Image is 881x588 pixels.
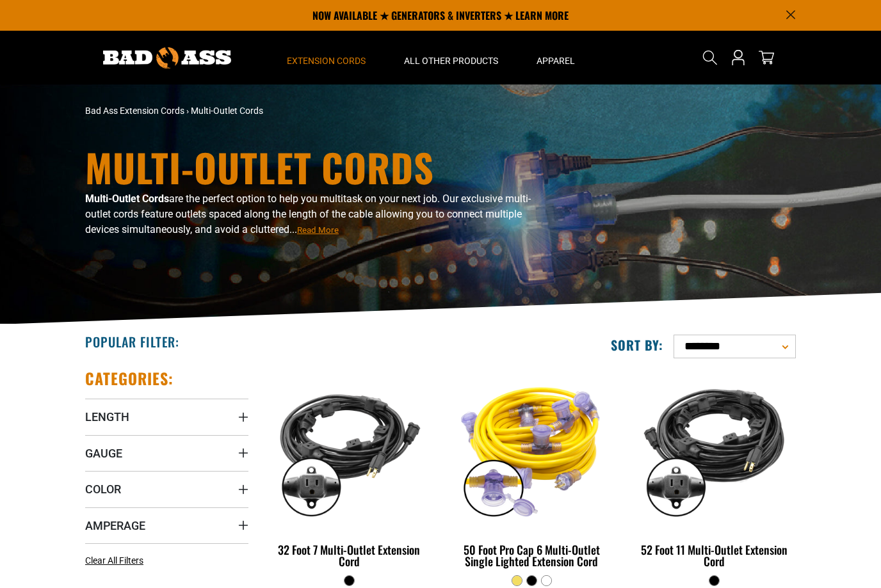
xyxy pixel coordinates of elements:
[85,435,248,471] summary: Gauge
[450,544,613,567] div: 50 Foot Pro Cap 6 Multi-Outlet Single Lighted Extension Cord
[85,446,122,461] span: Gauge
[633,369,796,575] a: black 52 Foot 11 Multi-Outlet Extension Cord
[85,554,149,568] a: Clear All Filters
[85,193,169,205] b: Multi-Outlet Cords
[633,544,796,567] div: 52 Foot 11 Multi-Outlet Extension Cord
[191,106,263,116] span: Multi-Outlet Cords
[268,369,431,575] a: black 32 Foot 7 Multi-Outlet Extension Cord
[85,106,184,116] a: Bad Ass Extension Cords
[287,55,366,67] span: Extension Cords
[85,507,248,543] summary: Amperage
[85,482,121,497] span: Color
[450,369,613,575] a: yellow 50 Foot Pro Cap 6 Multi-Outlet Single Lighted Extension Cord
[85,518,145,533] span: Amperage
[537,55,575,67] span: Apparel
[85,555,143,566] span: Clear All Filters
[85,399,248,434] summary: Length
[85,333,179,350] h2: Popular Filter:
[268,544,431,567] div: 32 Foot 7 Multi-Outlet Extension Cord
[404,55,498,67] span: All Other Products
[297,225,339,235] span: Read More
[103,47,231,68] img: Bad Ass Extension Cords
[385,31,517,84] summary: All Other Products
[700,47,720,68] summary: Search
[85,409,129,424] span: Length
[269,375,430,522] img: black
[85,148,553,186] h1: Multi-Outlet Cords
[85,104,553,118] nav: breadcrumbs
[186,106,189,116] span: ›
[85,193,531,235] span: are the perfect option to help you multitask on your next job. Our exclusive multi-outlet cords f...
[85,471,248,507] summary: Color
[451,375,612,522] img: yellow
[268,31,385,84] summary: Extension Cords
[517,31,594,84] summary: Apparel
[611,337,663,353] label: Sort by:
[633,375,795,522] img: black
[85,369,174,388] h2: Categories:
